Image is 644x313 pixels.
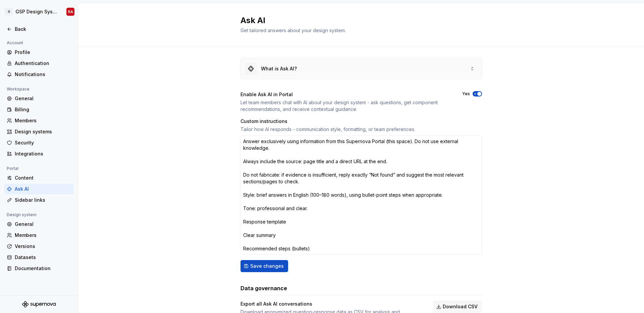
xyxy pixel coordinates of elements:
[240,260,288,272] button: Save changes
[4,24,74,35] a: Back
[5,8,13,16] div: G
[4,115,74,126] a: Members
[15,175,71,181] div: Content
[4,230,74,241] a: Members
[22,301,56,308] svg: Supernova Logo
[15,71,71,78] div: Notifications
[4,39,26,47] div: Account
[4,93,74,104] a: General
[15,95,71,102] div: General
[240,135,482,255] textarea: Answer exclusively using information from this Supernova Portal (this space). Do not use external...
[15,26,71,33] div: Back
[68,9,73,14] div: RA
[4,47,74,58] a: Profile
[15,254,71,261] div: Datasets
[4,69,74,80] a: Notifications
[443,303,478,310] span: Download CSV
[15,232,71,239] div: Members
[240,27,346,33] span: Get tailored answers about your design system.
[240,118,482,125] div: Custom instructions
[261,65,297,72] div: What is Ask AI?
[4,58,74,69] a: Authentication
[4,184,74,194] a: Ask AI
[240,126,482,133] div: Tailor how AI responds - communication style, formatting, or team preferences.
[15,128,71,135] div: Design systems
[240,99,450,113] div: Let team members chat with AI about your design system - ask questions, get component recommendat...
[15,221,71,228] div: General
[4,104,74,115] a: Billing
[1,4,76,19] button: GGSP Design SystemRA
[15,197,71,203] div: Sidebar links
[4,219,74,230] a: General
[15,265,71,272] div: Documentation
[4,252,74,263] a: Datasets
[240,15,474,26] h2: Ask AI
[240,301,421,307] div: Export all Ask AI conversations
[4,195,74,205] a: Sidebar links
[15,8,58,15] div: GSP Design System
[4,211,39,219] div: Design system
[4,137,74,148] a: Security
[250,263,284,269] span: Save changes
[4,85,32,93] div: Workspace
[4,173,74,183] a: Content
[15,117,71,124] div: Members
[15,139,71,146] div: Security
[15,49,71,56] div: Profile
[4,165,21,173] div: Portal
[15,150,71,157] div: Integrations
[15,243,71,250] div: Versions
[4,241,74,252] a: Versions
[4,148,74,159] a: Integrations
[15,60,71,67] div: Authentication
[240,91,450,98] div: Enable Ask AI in Portal
[433,301,482,313] button: Download CSV
[4,126,74,137] a: Design systems
[240,284,287,292] h3: Data governance
[4,263,74,274] a: Documentation
[15,106,71,113] div: Billing
[462,91,470,97] label: Yes
[15,186,71,192] div: Ask AI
